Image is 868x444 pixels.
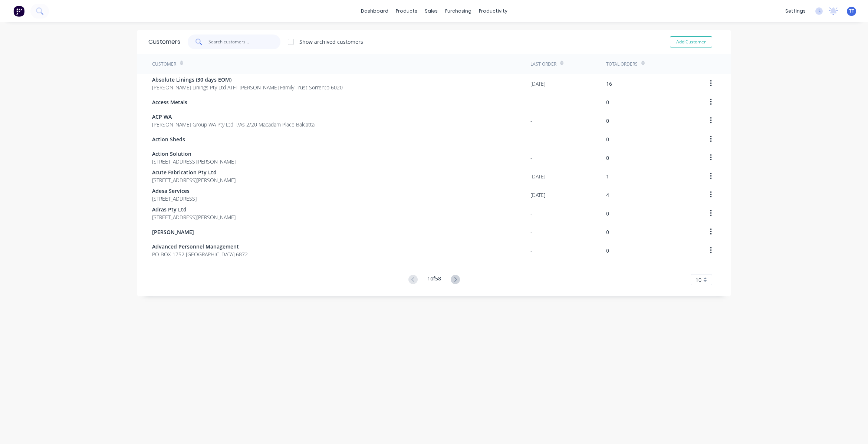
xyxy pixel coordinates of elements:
[152,113,315,121] span: ACP WA
[152,76,343,83] span: Absolute Linings (30 days EOM)
[530,172,545,180] div: [DATE]
[606,247,609,254] div: 0
[530,154,532,162] div: -
[475,6,511,17] div: productivity
[606,117,609,125] div: 0
[782,6,809,17] div: settings
[392,6,421,17] div: products
[152,150,236,158] span: Action Solution
[152,121,315,128] span: [PERSON_NAME] Group WA Pty Ltd T/As 2/20 Macadam Place Balcatta
[606,191,609,199] div: 4
[148,37,180,46] div: Customers
[152,83,343,91] span: [PERSON_NAME] Linings Pty Ltd ATFT [PERSON_NAME] Family Trust Sorrento 6020
[152,98,187,106] span: Access Metals
[530,61,556,68] div: Last Order
[606,98,609,106] div: 0
[152,187,197,195] span: Adesa Services
[606,61,638,68] div: Total Orders
[421,6,441,17] div: sales
[530,80,545,88] div: [DATE]
[530,228,532,236] div: -
[208,34,281,49] input: Search customers...
[606,80,612,88] div: 16
[152,135,185,143] span: Action Sheds
[299,38,363,46] div: Show archived customers
[849,8,854,14] span: TT
[152,168,236,176] span: Acute Fabrication Pty Ltd
[606,228,609,236] div: 0
[606,154,609,162] div: 0
[696,276,701,284] span: 10
[427,274,441,285] div: 1 of 58
[606,172,609,180] div: 1
[606,135,609,143] div: 0
[152,213,236,221] span: [STREET_ADDRESS][PERSON_NAME]
[152,176,236,184] span: [STREET_ADDRESS][PERSON_NAME]
[530,210,532,217] div: -
[152,250,248,258] span: PO BOX 1752 [GEOGRAPHIC_DATA] 6872
[530,191,545,199] div: [DATE]
[152,195,197,203] span: [STREET_ADDRESS]
[357,6,392,17] a: dashboard
[530,117,532,125] div: -
[670,36,712,47] button: Add Customer
[530,98,532,106] div: -
[152,243,248,250] span: Advanced Personnel Management
[152,61,176,68] div: Customer
[152,205,236,213] span: Adras Pty Ltd
[530,135,532,143] div: -
[606,210,609,217] div: 0
[441,6,475,17] div: purchasing
[13,6,24,17] img: Factory
[530,247,532,254] div: -
[152,158,236,165] span: [STREET_ADDRESS][PERSON_NAME]
[152,228,194,236] span: [PERSON_NAME]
